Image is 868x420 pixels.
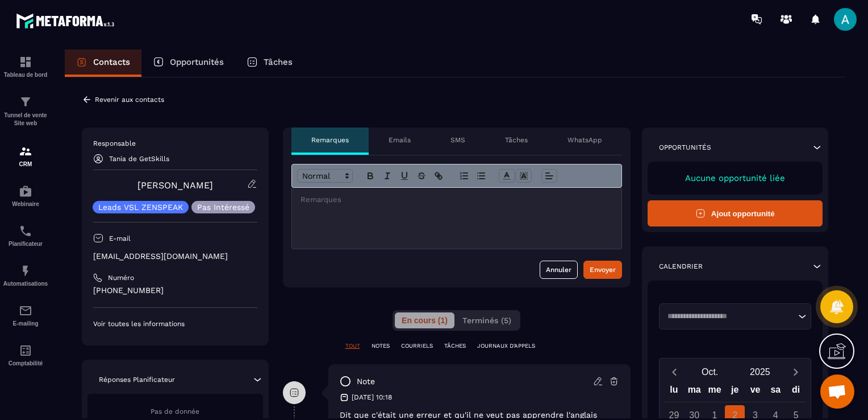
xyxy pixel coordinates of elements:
p: E-mail [109,234,131,243]
img: accountant [19,344,32,357]
a: formationformationCRM [3,136,48,176]
p: Emails [389,135,411,145]
a: formationformationTunnel de vente Site web [3,87,48,136]
p: Tâches [264,57,293,67]
button: Open years overlay [735,362,785,382]
p: E-mailing [3,320,48,327]
div: Search for option [659,303,812,330]
button: Terminés (5) [456,312,518,328]
p: NOTES [372,342,390,350]
button: Ajout opportunité [648,200,823,227]
p: [EMAIL_ADDRESS][DOMAIN_NAME] [93,251,257,262]
p: Leads VSL ZENSPEAK [98,203,183,211]
img: scheduler [19,224,32,238]
div: Envoyer [590,264,616,275]
div: sa [765,382,786,402]
button: Annuler [540,261,578,279]
p: SMS [450,135,465,145]
img: formation [19,95,32,109]
p: Remarques [311,135,349,145]
span: Pas de donnée [151,407,199,415]
div: me [704,382,725,402]
a: Tâches [235,50,304,77]
button: Envoyer [583,261,622,279]
ringoverc2c-84e06f14122c: Call with Ringover [93,286,164,295]
p: Opportunités [170,57,224,67]
p: Aucune opportunité liée [659,173,812,183]
button: Next month [785,364,806,380]
button: Open months overlay [685,362,735,382]
p: Webinaire [3,201,48,207]
p: Automatisations [3,281,48,287]
p: Calendrier [659,262,703,271]
p: Tunnel de vente Site web [3,112,48,127]
div: Ouvrir le chat [820,374,854,409]
p: Tableau de bord [3,72,48,78]
img: formation [19,145,32,158]
p: TÂCHES [444,342,466,350]
div: ve [745,382,766,402]
img: email [19,304,32,318]
img: formation [19,55,32,69]
button: Previous month [664,364,685,380]
p: Contacts [93,57,130,67]
a: automationsautomationsWebinaire [3,176,48,216]
p: Revenir aux contacts [95,96,164,104]
span: En cours (1) [402,316,448,325]
p: Responsable [93,139,257,148]
p: Numéro [108,273,134,282]
p: Opportunités [659,143,711,152]
img: automations [19,264,32,278]
span: Terminés (5) [462,316,511,325]
a: formationformationTableau de bord [3,47,48,87]
p: Réponses Planificateur [99,375,175,384]
p: CRM [3,161,48,167]
img: logo [16,10,118,31]
p: note [357,376,375,387]
p: Planificateur [3,241,48,247]
p: Voir toutes les informations [93,319,257,328]
button: En cours (1) [395,312,454,328]
div: je [725,382,745,402]
a: automationsautomationsAutomatisations [3,256,48,295]
p: WhatsApp [567,135,602,145]
a: [PERSON_NAME] [137,180,213,191]
input: Search for option [663,311,796,322]
p: Tania de GetSkills [109,155,169,163]
ringoverc2c-number-84e06f14122c: [PHONE_NUMBER] [93,286,164,295]
a: Opportunités [141,50,235,77]
p: JOURNAUX D'APPELS [477,342,535,350]
img: automations [19,184,32,198]
a: accountantaccountantComptabilité [3,335,48,375]
div: ma [684,382,704,402]
div: lu [664,382,685,402]
div: di [786,382,806,402]
a: schedulerschedulerPlanificateur [3,216,48,256]
p: COURRIELS [401,342,433,350]
a: Contacts [65,50,141,77]
a: emailemailE-mailing [3,295,48,335]
p: Comptabilité [3,360,48,367]
p: TOUT [345,342,360,350]
p: [DATE] 10:18 [352,393,392,402]
p: Pas Intéressé [197,203,249,211]
p: Tâches [505,135,528,145]
p: Dit que c'était une erreur et qu'il ne veut pas apprendre l'anglais [340,410,619,419]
